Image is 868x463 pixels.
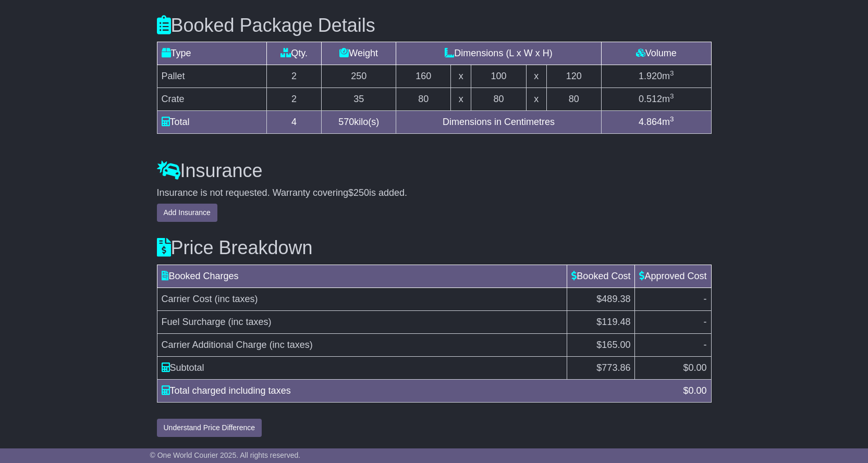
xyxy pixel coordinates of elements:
td: 80 [396,88,451,111]
span: 0.512 [639,94,662,104]
span: $119.48 [596,317,630,327]
td: 160 [396,65,451,88]
td: Type [157,42,266,65]
button: Add Insurance [157,204,217,222]
span: Carrier Cost [162,294,212,304]
td: 120 [546,65,601,88]
td: x [451,65,471,88]
h3: Insurance [157,160,712,181]
div: Total charged including taxes [156,384,678,398]
td: kilo(s) [322,111,396,134]
td: $ [635,356,711,379]
td: Booked Charges [157,265,567,287]
span: $165.00 [596,340,630,350]
span: - [704,317,707,327]
td: Volume [601,42,711,65]
td: Dimensions in Centimetres [396,111,602,134]
div: Insurance is not requested. Warranty covering is added. [157,187,712,199]
td: m [601,111,711,134]
td: Crate [157,88,266,111]
sup: 3 [670,92,674,100]
td: Total [157,111,266,134]
span: (inc taxes) [270,340,313,350]
button: Understand Price Difference [157,419,262,437]
span: - [704,294,707,304]
sup: 3 [670,69,674,77]
td: $ [567,356,635,379]
td: 80 [546,88,601,111]
td: 4 [266,111,321,134]
td: x [451,88,471,111]
span: Fuel Surcharge [162,317,226,327]
span: 1.920 [639,71,662,81]
td: Dimensions (L x W x H) [396,42,602,65]
span: $250 [348,187,369,198]
td: m [601,88,711,111]
td: m [601,65,711,88]
td: Weight [322,42,396,65]
span: 4.864 [639,117,662,127]
td: Subtotal [157,356,567,379]
span: 570 [338,117,354,127]
td: Approved Cost [635,265,711,287]
h3: Booked Package Details [157,15,712,36]
td: 100 [471,65,526,88]
td: 2 [266,88,321,111]
td: Qty. [266,42,321,65]
span: - [704,340,707,350]
span: $489.38 [596,294,630,304]
td: 80 [471,88,526,111]
span: 0.00 [688,362,706,373]
span: Carrier Additional Charge [162,340,267,350]
sup: 3 [670,115,674,123]
td: 35 [322,88,396,111]
td: 250 [322,65,396,88]
span: 773.86 [602,362,630,373]
span: 0.00 [688,385,706,396]
div: $ [678,384,712,398]
span: (inc taxes) [215,294,258,304]
h3: Price Breakdown [157,237,712,258]
td: Booked Cost [567,265,635,287]
span: © One World Courier 2025. All rights reserved. [150,451,301,459]
td: 2 [266,65,321,88]
td: x [526,88,546,111]
td: x [526,65,546,88]
span: (inc taxes) [228,317,272,327]
td: Pallet [157,65,266,88]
